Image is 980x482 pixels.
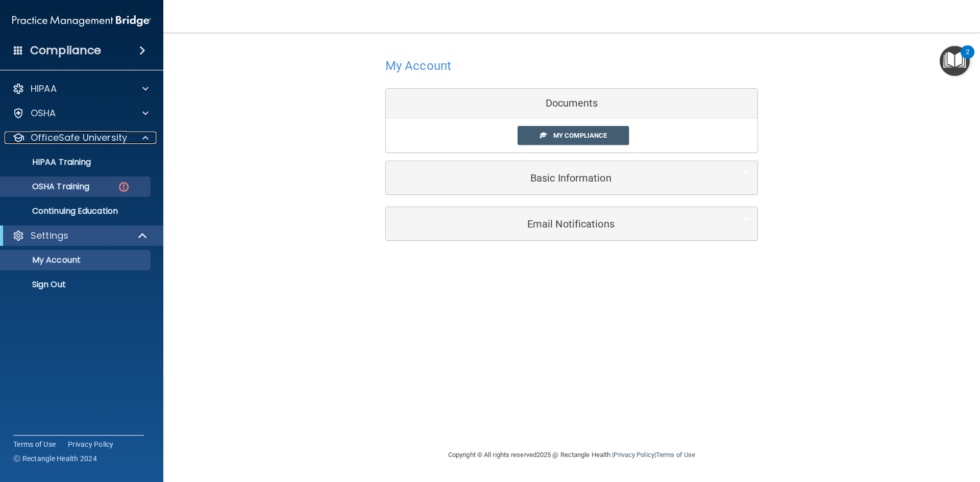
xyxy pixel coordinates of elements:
h5: Email Notifications [394,218,719,230]
p: My Account [7,255,146,265]
h4: My Account [385,59,451,72]
a: Settings [12,230,148,242]
button: Open Resource Center, 2 new notifications [940,46,970,76]
a: Terms of Use [13,439,56,449]
a: Terms of Use [656,451,695,459]
p: Continuing Education [7,206,146,216]
p: HIPAA Training [7,157,91,167]
p: OSHA Training [7,182,89,192]
p: Settings [31,230,68,242]
a: HIPAA [12,83,149,95]
a: OfficeSafe University [12,132,149,144]
div: 2 [966,52,969,65]
p: OfficeSafe University [31,132,127,144]
a: Privacy Policy [68,439,114,449]
div: Copyright © All rights reserved 2025 @ Rectangle Health | | [385,439,758,471]
p: HIPAA [31,83,57,95]
a: Privacy Policy [614,451,654,459]
h5: Basic Information [394,172,719,184]
span: Ⓒ Rectangle Health 2024 [13,453,97,464]
div: Documents [386,89,757,118]
a: Basic Information [394,166,750,189]
a: OSHA [12,107,149,119]
img: danger-circle.6113f641.png [117,181,130,193]
img: PMB logo [12,11,151,31]
h4: Compliance [30,43,101,58]
span: My Compliance [553,132,607,139]
p: OSHA [31,107,56,119]
a: Email Notifications [394,212,750,235]
p: Sign Out [7,280,146,290]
